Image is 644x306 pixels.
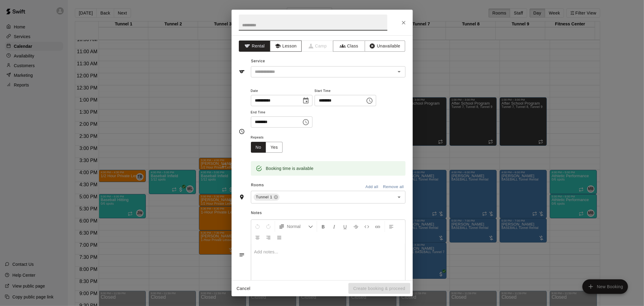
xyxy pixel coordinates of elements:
span: Tunnel 1 [254,194,275,200]
button: Insert Code [362,221,372,232]
div: Tunnel 1 [254,194,280,201]
button: Close [398,17,409,28]
svg: Service [239,69,245,75]
div: outlined button group [251,142,283,153]
button: Choose date, selected date is Aug 29, 2025 [300,95,312,107]
svg: Rooms [239,194,245,200]
span: Notes [251,208,405,218]
button: Open [395,67,403,76]
button: Unavailable [365,41,405,52]
span: Date [251,87,312,95]
button: No [251,142,266,153]
button: Redo [263,221,274,232]
button: Right Align [263,232,274,243]
button: Insert Link [373,221,383,232]
span: Rooms [251,183,264,187]
button: Cancel [234,283,253,294]
div: Booking time is available [266,163,314,174]
button: Class [333,41,365,52]
button: Format Bold [318,221,328,232]
svg: Timing [239,129,245,135]
button: Undo [252,221,263,232]
button: Choose time, selected time is 4:30 PM [364,95,376,107]
button: Format Italics [329,221,339,232]
button: Left Align [386,221,396,232]
button: Rental [239,41,271,52]
span: Normal [287,223,308,229]
button: Center Align [252,232,263,243]
svg: Notes [239,252,245,258]
button: Choose time, selected time is 5:00 PM [300,116,312,128]
button: Add all [362,182,382,192]
span: Start Time [315,87,376,95]
button: Formatting Options [276,221,316,232]
button: Yes [266,142,283,153]
button: Format Underline [340,221,350,232]
button: Lesson [270,41,302,52]
button: Justify Align [274,232,284,243]
span: Camps can only be created in the Services page [302,41,334,52]
span: Service [251,59,265,63]
button: Open [395,193,403,201]
span: End Time [251,109,312,117]
span: Repeats [251,134,288,142]
button: Format Strikethrough [351,221,361,232]
button: Remove all [382,182,405,192]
